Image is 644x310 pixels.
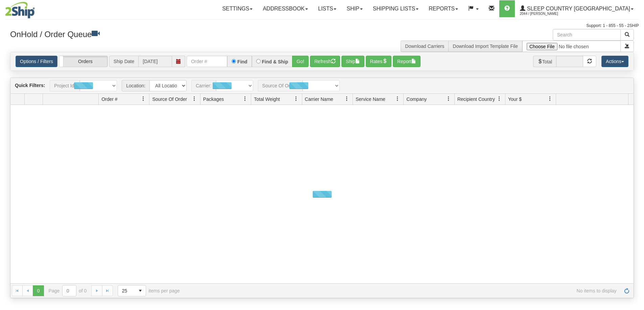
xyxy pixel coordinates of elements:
a: Shipping lists [368,0,424,17]
a: Recipient Country filter column settings [494,93,505,105]
a: Your $ filter column settings [544,93,556,105]
a: Lists [313,0,341,17]
span: Sleep Country [GEOGRAPHIC_DATA] [525,6,630,11]
label: Quick Filters: [15,82,45,89]
label: Find & Ship [262,59,288,64]
button: Ship [341,56,364,67]
div: grid toolbar [10,78,634,94]
span: Service Name [356,96,385,103]
button: Rates [366,56,392,67]
button: Search [620,29,634,40]
span: Recipient Country [457,96,495,103]
span: items per page [118,285,180,297]
span: select [135,285,146,296]
a: Download Carriers [405,44,444,49]
span: Company [406,96,427,103]
a: Refresh [621,285,632,296]
span: Source Of Order [152,96,187,103]
a: Company filter column settings [443,93,454,105]
a: Addressbook [258,0,313,17]
a: Options / Filters [16,56,57,67]
a: Carrier Name filter column settings [341,93,353,105]
span: Location: [122,80,149,91]
span: 2044 / [PERSON_NAME] [520,10,571,17]
span: Page of 0 [49,285,87,297]
a: Order # filter column settings [138,93,149,105]
span: Your $ [508,96,522,103]
input: Search [553,29,621,40]
label: Find [237,59,247,64]
input: Import [522,40,621,52]
span: Total [533,56,556,67]
span: Order # [101,96,117,103]
span: Ship Date [109,56,138,67]
img: logo2044.jpg [5,2,35,19]
a: Sleep Country [GEOGRAPHIC_DATA] 2044 / [PERSON_NAME] [515,0,639,17]
span: Page sizes drop down [118,285,146,297]
label: Orders [59,56,108,67]
h3: OnHold / Order Queue [10,29,317,39]
a: Settings [217,0,258,17]
a: Ship [341,0,367,17]
a: Service Name filter column settings [392,93,403,105]
span: Packages [203,96,224,103]
button: Actions [601,56,628,67]
a: Packages filter column settings [239,93,251,105]
a: Total Weight filter column settings [290,93,302,105]
span: 25 [122,287,131,294]
iframe: chat widget [628,120,643,189]
button: Refresh [310,56,340,67]
span: Carrier Name [305,96,333,103]
button: Go! [292,56,309,67]
a: Download Import Template File [453,44,518,49]
input: Order # [187,56,227,67]
a: Source Of Order filter column settings [189,93,200,105]
span: Page 0 [33,285,44,296]
button: Report [393,56,421,67]
div: Support: 1 - 855 - 55 - 2SHIP [5,23,639,29]
span: No items to display [189,288,617,293]
a: Reports [424,0,463,17]
span: Total Weight [254,96,280,103]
